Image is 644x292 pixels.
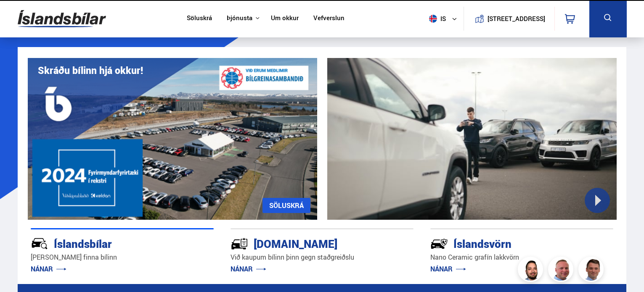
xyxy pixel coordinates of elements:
img: G0Ugv5HjCgRt.svg [18,5,106,32]
img: siFngHWaQ9KaOqBr.png [549,258,575,283]
button: [STREET_ADDRESS] [491,15,542,22]
img: JRvxyua_JYH6wB4c.svg [31,235,48,253]
img: svg+xml;base64,PHN2ZyB4bWxucz0iaHR0cDovL3d3dy53My5vcmcvMjAwMC9zdmciIHdpZHRoPSI1MTIiIGhlaWdodD0iNT... [429,15,437,23]
a: NÁNAR [430,264,466,274]
img: FbJEzSuNWCJXmdc-.webp [580,258,605,283]
div: Íslandsvörn [430,236,583,250]
a: Um okkur [271,14,299,23]
p: Nano Ceramic grafín lakkvörn [430,253,613,262]
div: Íslandsbílar [31,236,184,250]
div: [DOMAIN_NAME] [231,236,384,250]
button: Þjónusta [227,14,252,22]
img: -Svtn6bYgwAsiwNX.svg [430,235,448,253]
img: nhp88E3Fdnt1Opn2.png [519,258,544,283]
button: is [426,6,464,31]
a: Vefverslun [313,14,345,23]
a: NÁNAR [31,264,66,274]
a: NÁNAR [231,264,266,274]
a: Söluskrá [187,14,212,23]
img: eKx6w-_Home_640_.png [28,58,317,220]
a: SÖLUSKRÁ [262,198,310,213]
img: tr5P-W3DuiFaO7aO.svg [231,235,248,253]
a: [STREET_ADDRESS] [468,7,550,31]
p: [PERSON_NAME] finna bílinn [31,253,214,262]
h1: Skráðu bílinn hjá okkur! [38,65,143,76]
span: is [426,15,447,23]
p: Við kaupum bílinn þinn gegn staðgreiðslu [231,253,413,262]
